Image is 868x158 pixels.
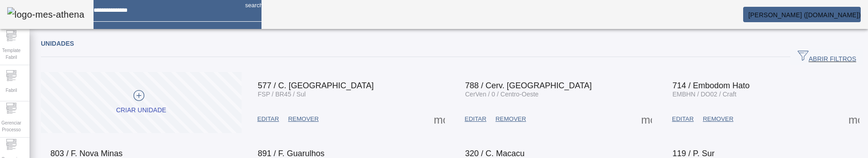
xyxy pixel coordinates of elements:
span: EDITAR [257,115,279,124]
div: Criar unidade [116,106,166,115]
span: CerVen / 0 / Centro-Oeste [465,91,539,98]
span: 891 / F. Guarulhos [258,149,325,158]
span: Fabril [3,84,20,96]
span: 803 / F. Nova Minas [50,149,123,158]
button: REMOVER [284,111,323,127]
button: Mais [638,111,655,127]
span: Unidades [41,40,74,47]
button: REMOVER [491,111,530,127]
span: EMBHN / DO02 / Craft [672,91,736,98]
span: 788 / Cerv. [GEOGRAPHIC_DATA] [465,81,592,90]
span: ABRIR FILTROS [798,50,856,64]
button: Criar unidade [41,72,242,133]
span: EDITAR [465,115,487,124]
span: 320 / C. Macacu [465,149,525,158]
button: EDITAR [253,111,284,127]
span: REMOVER [288,115,319,124]
span: FSP / BR45 / Sul [258,91,306,98]
span: REMOVER [495,115,526,124]
button: ABRIR FILTROS [790,49,863,65]
button: EDITAR [667,111,698,127]
span: 119 / P. Sur [672,149,715,158]
img: logo-mes-athena [7,7,84,22]
span: 714 / Embodom Hato [672,81,750,90]
span: 577 / C. [GEOGRAPHIC_DATA] [258,81,374,90]
span: [PERSON_NAME] ([DOMAIN_NAME]) [748,11,861,19]
span: EDITAR [672,115,694,124]
button: Mais [846,111,862,127]
span: REMOVER [703,115,733,124]
button: Mais [431,111,448,127]
button: EDITAR [460,111,491,127]
button: REMOVER [698,111,738,127]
